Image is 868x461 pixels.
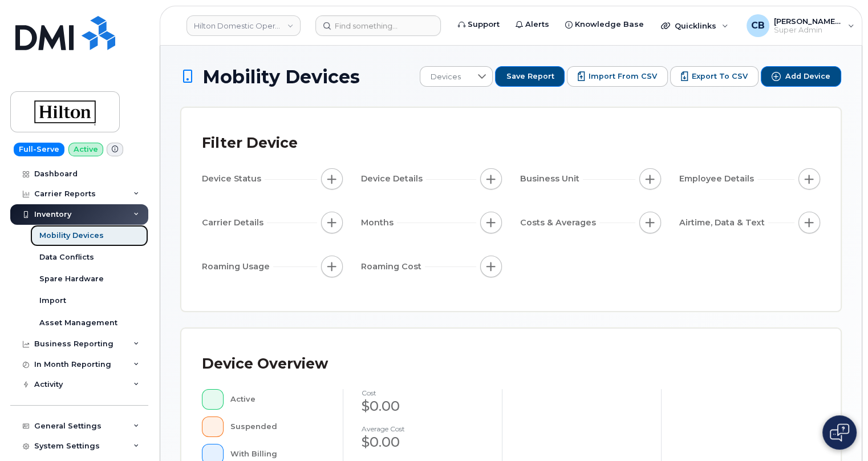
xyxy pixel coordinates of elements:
span: Carrier Details [202,217,267,229]
button: Save Report [495,66,565,87]
div: Filter Device [202,128,298,158]
span: Add Device [785,71,830,82]
div: Device Overview [202,349,328,379]
div: $0.00 [362,432,484,452]
span: Months [361,217,397,229]
span: Export to CSV [692,71,748,82]
div: Suspended [230,416,325,437]
img: Open chat [830,423,849,442]
span: Roaming Cost [361,261,425,273]
span: Devices [420,67,471,87]
h4: Average cost [362,425,484,432]
span: Costs & Averages [520,217,599,229]
span: Save Report [506,71,554,82]
span: Airtime, Data & Text [679,217,768,229]
div: Active [230,389,325,410]
span: Employee Details [679,173,757,185]
button: Export to CSV [670,66,759,87]
div: $0.00 [362,397,484,416]
span: Device Details [361,173,426,185]
button: Add Device [761,66,841,87]
span: Business Unit [520,173,583,185]
span: Mobility Devices [202,67,360,87]
span: Roaming Usage [202,261,273,273]
button: Import from CSV [567,66,668,87]
span: Device Status [202,173,265,185]
span: Import from CSV [589,71,657,82]
h4: cost [362,389,484,397]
